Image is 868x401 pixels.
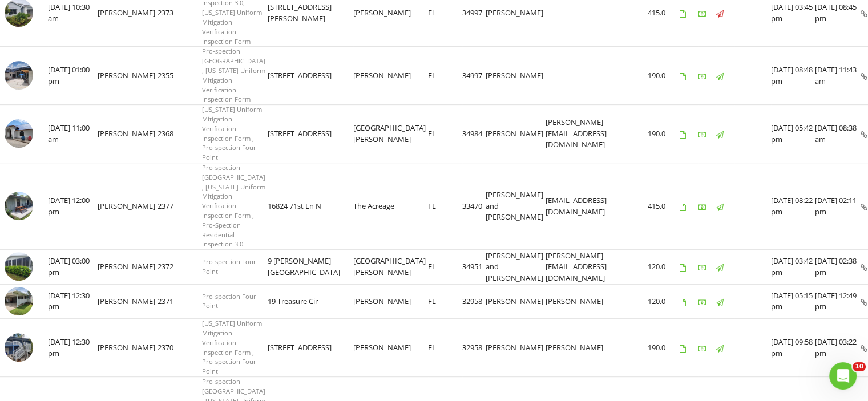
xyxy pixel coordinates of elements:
span: Pro-spection [GEOGRAPHIC_DATA] , [US_STATE] Uniform Mitigation Verification Inspection Form [202,47,265,103]
span: Pro-spection Four Point [202,257,256,276]
td: [DATE] 11:00 am [48,105,98,163]
td: The Acreage [353,163,428,250]
td: [PERSON_NAME] and [PERSON_NAME] [486,250,546,285]
td: [PERSON_NAME] [353,284,428,319]
td: 2355 [158,47,202,105]
td: 2370 [158,319,202,377]
td: [PERSON_NAME] [486,47,546,105]
td: [DATE] 01:00 pm [48,47,98,105]
td: FL [428,105,462,163]
td: 2371 [158,284,202,319]
td: 415.0 [648,163,680,250]
td: 190.0 [648,47,680,105]
td: [PERSON_NAME] [546,284,609,319]
td: [DATE] 12:49 pm [815,284,861,319]
td: [EMAIL_ADDRESS][DOMAIN_NAME] [546,163,609,250]
td: [PERSON_NAME] [98,250,158,285]
td: FL [428,163,462,250]
span: [US_STATE] Uniform Mitigation Verification Inspection Form , Pro-spection Four Point [202,319,262,375]
td: [DATE] 03:22 pm [815,319,861,377]
td: [PERSON_NAME][EMAIL_ADDRESS][DOMAIN_NAME] [546,250,609,285]
td: [PERSON_NAME] [353,319,428,377]
td: [DATE] 08:48 pm [771,47,815,105]
td: 2377 [158,163,202,250]
td: [PERSON_NAME] [353,47,428,105]
td: 33470 [462,163,486,250]
td: [DATE] 02:38 pm [815,250,861,285]
img: image_processing20250825883sspov.jpeg [5,192,33,220]
td: 120.0 [648,250,680,285]
td: 34951 [462,250,486,285]
td: 16824 71st Ln N [268,163,353,250]
td: [PERSON_NAME] [486,319,546,377]
span: Pro-spection [GEOGRAPHIC_DATA] , [US_STATE] Uniform Mitigation Verification Inspection Form , Pro... [202,163,265,248]
td: [DATE] 09:58 pm [771,319,815,377]
img: image_processing2025082482s3kovd.jpeg [5,252,33,281]
img: image_processing20250826886o4a12.jpeg [5,61,33,90]
td: 34984 [462,105,486,163]
td: [PERSON_NAME] [98,284,158,319]
iframe: Intercom live chat [829,362,857,390]
td: FL [428,284,462,319]
td: [PERSON_NAME][EMAIL_ADDRESS][DOMAIN_NAME] [546,105,609,163]
td: 32958 [462,284,486,319]
img: image_processing2025082694aen4em.jpeg [5,119,33,148]
td: FL [428,47,462,105]
td: 2368 [158,105,202,163]
td: [PERSON_NAME] and [PERSON_NAME] [486,163,546,250]
img: image_processing2025082479brhvmw.jpeg [5,333,33,362]
td: [PERSON_NAME] [546,319,609,377]
td: [PERSON_NAME] [98,47,158,105]
td: [DATE] 05:15 pm [771,284,815,319]
td: [DATE] 03:00 pm [48,250,98,285]
td: [DATE] 12:30 pm [48,319,98,377]
td: [PERSON_NAME] [486,284,546,319]
td: 190.0 [648,105,680,163]
td: [DATE] 08:38 am [815,105,861,163]
td: 32958 [462,319,486,377]
img: image_processing2025082385d1wkli.jpeg [5,287,33,315]
td: [PERSON_NAME] [98,163,158,250]
td: 190.0 [648,319,680,377]
td: 34997 [462,47,486,105]
td: FL [428,250,462,285]
td: [PERSON_NAME] [486,105,546,163]
span: [US_STATE] Uniform Mitigation Verification Inspection Form , Pro-spection Four Point [202,105,262,161]
td: [DATE] 12:00 pm [48,163,98,250]
td: [DATE] 03:42 pm [771,250,815,285]
td: FL [428,319,462,377]
td: [DATE] 12:30 pm [48,284,98,319]
td: [PERSON_NAME] [98,105,158,163]
span: 10 [853,362,866,371]
td: [GEOGRAPHIC_DATA][PERSON_NAME] [353,250,428,285]
td: [STREET_ADDRESS] [268,105,353,163]
td: 19 Treasure Cir [268,284,353,319]
td: [DATE] 08:22 pm [771,163,815,250]
td: [PERSON_NAME] [98,319,158,377]
td: 2372 [158,250,202,285]
td: [DATE] 02:11 pm [815,163,861,250]
td: [DATE] 05:42 pm [771,105,815,163]
td: [DATE] 11:43 am [815,47,861,105]
td: [STREET_ADDRESS] [268,319,353,377]
td: 120.0 [648,284,680,319]
td: [STREET_ADDRESS] [268,47,353,105]
td: 9 [PERSON_NAME][GEOGRAPHIC_DATA] [268,250,353,285]
span: Pro-spection Four Point [202,292,256,310]
td: [GEOGRAPHIC_DATA][PERSON_NAME] [353,105,428,163]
